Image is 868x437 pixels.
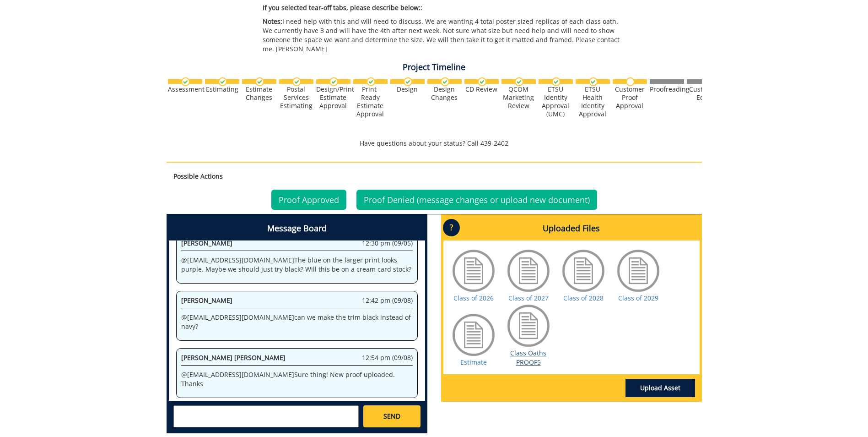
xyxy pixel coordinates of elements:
a: Class of 2029 [618,294,658,302]
span: 12:30 pm (09/05) [362,239,413,248]
div: Customer Edits [687,85,721,102]
img: no [626,77,635,86]
a: Upload Asset [625,379,695,397]
img: checkmark [589,77,598,86]
img: checkmark [218,77,227,86]
a: Class of 2026 [453,294,494,302]
div: Design [390,85,425,93]
p: I need help with this and will need to discuss. We are wanting 4 total poster sized replicas of e... [263,17,621,54]
div: Estimating [205,85,239,93]
strong: Possible Actions [173,172,223,180]
span: Notes: [263,17,282,26]
img: checkmark [552,77,561,86]
img: checkmark [329,77,338,86]
img: checkmark [515,77,523,86]
span: SEND [383,412,400,421]
a: Proof Approved [271,190,346,210]
a: SEND [363,405,420,427]
div: Customer Proof Approval [613,85,647,110]
div: Print-Ready Estimate Approval [353,85,388,118]
img: checkmark [181,77,190,86]
a: Class of 2027 [508,294,549,302]
div: QCOM Marketing Review [501,85,536,110]
img: checkmark [367,77,375,86]
span: [PERSON_NAME] [PERSON_NAME] [181,353,286,362]
span: 12:54 pm (09/08) [362,353,413,362]
img: checkmark [292,77,301,86]
img: checkmark [441,77,449,86]
div: Assessment [168,85,202,93]
a: Class of 2028 [563,294,604,302]
img: checkmark [404,77,412,86]
a: Proof Denied (message changes or upload new document) [356,190,597,210]
p: @ [EMAIL_ADDRESS][DOMAIN_NAME] The blue on the larger print looks purple. Maybe we should just tr... [181,256,413,274]
div: ETSU Identity Approval (UMC) [539,85,573,118]
h4: Uploaded Files [443,217,700,240]
span: [PERSON_NAME] [181,239,232,247]
span: 12:42 pm (09/08) [362,296,413,305]
p: @ [EMAIL_ADDRESS][DOMAIN_NAME] Sure thing! New proof uploaded. Thanks [181,370,413,388]
div: Postal Services Estimating [279,85,313,110]
a: Estimate [460,358,487,366]
span: If you selected tear-off tabs, please describe below:: [263,3,422,12]
div: ETSU Health Identity Approval [576,85,610,118]
div: Design/Print Estimate Approval [316,85,350,110]
p: Have questions about your status? Call 439-2402 [167,139,702,148]
img: checkmark [255,77,264,86]
h4: Message Board [169,217,425,240]
span: [PERSON_NAME] [181,296,232,305]
p: @ [EMAIL_ADDRESS][DOMAIN_NAME] can we make the trim black instead of navy? [181,313,413,331]
div: Proofreading [650,85,684,93]
div: Design Changes [427,85,462,102]
div: CD Review [464,85,499,93]
h4: Project Timeline [167,63,702,72]
p: ? [443,219,460,236]
img: checkmark [478,77,486,86]
div: Estimate Changes [242,85,276,102]
a: Class Oaths PROOF5 [510,349,546,366]
textarea: messageToSend [173,405,359,427]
